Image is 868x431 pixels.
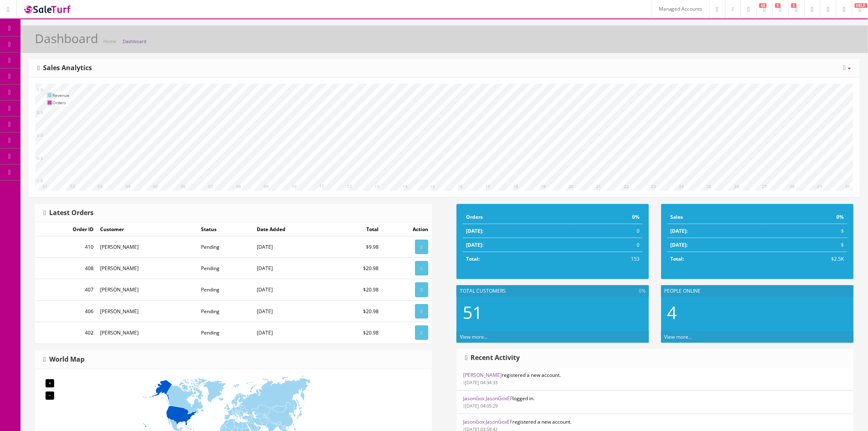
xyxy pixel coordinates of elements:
td: Orders [463,210,573,224]
td: Pending [198,279,254,300]
td: [PERSON_NAME] [97,322,198,343]
td: $20.98 [332,258,382,279]
strong: [DATE]: [671,241,688,248]
td: Sales [667,210,767,224]
a: View more... [665,333,692,340]
td: 153 [573,252,643,266]
td: [PERSON_NAME] [97,258,198,279]
strong: [DATE]: [466,227,483,234]
td: Action [382,222,432,236]
td: $20.98 [332,300,382,322]
td: Customer [97,222,198,236]
td: $ [767,238,847,252]
strong: [DATE]: [671,227,688,234]
td: 0% [767,210,847,224]
td: [DATE] [254,258,332,279]
td: 408 [35,258,97,279]
td: [DATE] [254,322,332,343]
td: [PERSON_NAME] [97,279,198,300]
li: logged in. [457,390,853,414]
td: [DATE] [254,300,332,322]
small: [DATE] 04:05:29 [463,403,498,409]
span: 68 [759,3,767,8]
td: $ [767,224,847,238]
td: 407 [35,279,97,300]
td: Revenue [53,92,69,99]
img: SaleTurf [23,4,72,15]
td: Total [332,222,382,236]
td: [PERSON_NAME] [97,236,198,258]
td: 0% [573,210,643,224]
td: [PERSON_NAME] [97,300,198,322]
strong: [DATE]: [466,241,483,248]
span: 5 [775,3,781,8]
td: 0 [573,238,643,252]
td: Pending [198,258,254,279]
a: Dashboard [123,38,146,44]
h3: World Map [43,356,85,363]
td: 402 [35,322,97,343]
td: Date Added [254,222,332,236]
td: 0 [573,224,643,238]
td: $2.5K [767,252,847,266]
strong: Total: [671,255,684,262]
td: Order ID [35,222,97,236]
div: + [46,379,54,387]
a: Home [103,38,116,44]
td: [DATE] [254,279,332,300]
h2: 51 [463,303,643,322]
span: 3 [791,3,797,8]
small: [DATE] 04:34:33 [463,379,498,385]
td: Orders [53,99,69,106]
strong: Total: [466,255,480,262]
h3: Recent Activity [465,354,520,362]
div: Total Customers [457,285,649,297]
h3: Latest Orders [43,209,94,217]
td: Status [198,222,254,236]
a: [PERSON_NAME] [463,371,502,378]
td: $20.98 [332,322,382,343]
td: 410 [35,236,97,258]
td: Pending [198,322,254,343]
div: − [46,392,54,400]
span: HELP [855,3,868,8]
h3: Sales Analytics [37,64,92,72]
span: 0% [639,287,646,295]
h1: Dashboard [35,32,98,45]
td: $20.98 [332,279,382,300]
td: Pending [198,236,254,258]
a: View more... [460,333,488,340]
td: $9.98 [332,236,382,258]
td: [DATE] [254,236,332,258]
a: JasonGox JasonGoxEF [463,418,512,425]
a: JasonGox JasonGoxEF [463,395,512,402]
h2: 4 [667,303,847,322]
div: People Online [661,285,854,297]
li: registered a new account. [457,367,853,391]
td: Pending [198,300,254,322]
td: 406 [35,300,97,322]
